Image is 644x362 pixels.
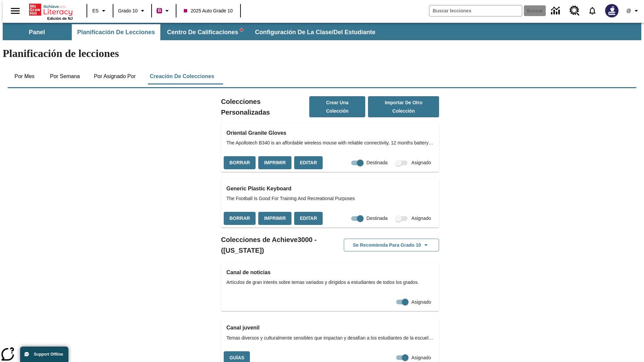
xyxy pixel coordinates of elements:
div: Subbarra de navegación [3,23,641,40]
span: Artículos de gran interés sobre temas variados y dirigidos a estudiantes de todos los grados. [226,279,434,286]
div: Subbarra de navegación [3,24,381,40]
button: Panel [3,24,70,40]
span: Asignado [412,159,431,166]
a: Centro de recursos, Se abrirá en una pestaña nueva. [566,2,584,20]
span: Centro de calificaciones [167,28,243,36]
button: Centro de calificaciones [162,24,248,40]
button: Por semana [45,68,85,84]
a: Centro de información [547,2,566,20]
button: Editar [294,156,323,169]
button: Lenguaje: ES, Selecciona un idioma [89,5,111,17]
button: Crear una colección [309,96,366,117]
span: @ [626,7,631,14]
svg: writing assistant alert [240,28,243,31]
span: Asignado [412,354,431,361]
button: Imprimir, Se abrirá en una ventana nueva [258,156,291,169]
span: Grado 10 [118,7,138,14]
span: Planificación de lecciones [77,28,155,36]
span: Temas diversos y culturalmente sensibles que impactan y desafían a los estudiantes de la escuela ... [226,335,434,342]
span: Configuración de la clase/del estudiante [255,28,375,36]
span: Asignado [412,215,431,222]
span: ES [92,7,99,14]
span: Panel [29,28,45,36]
button: Perfil/Configuración [623,5,644,17]
h3: Oriental Granite Gloves [226,128,434,138]
button: Escoja un nuevo avatar [601,2,623,19]
a: Notificaciones [584,2,601,19]
a: Portada [29,3,73,16]
button: Configuración de la clase/del estudiante [250,24,381,40]
span: 2025 Auto Grade 10 [184,7,232,14]
button: Por mes [8,68,41,84]
h2: Colecciones de Achieve3000 - ([US_STATE]) [221,234,330,256]
button: Grado: Grado 10, Elige un grado [115,5,149,17]
div: Portada [29,2,73,20]
span: Destinada [367,159,388,166]
img: Avatar [605,4,619,17]
input: Buscar campo [429,5,522,16]
button: Abrir el menú lateral [5,1,25,21]
button: Editar [294,212,323,225]
h3: Canal de noticias [226,268,434,277]
button: Por asignado por [89,68,141,84]
button: Planificación de lecciones [72,24,160,40]
h3: Canal juvenil [226,323,434,333]
span: Support Offline [34,352,63,357]
span: The Football Is Good For Training And Recreational Purposes [226,195,434,202]
span: B [158,6,161,15]
button: Boost El color de la clase es rojo violeta. Cambiar el color de la clase. [154,5,174,17]
button: Importar de otro Colección [368,96,439,117]
h3: Generic Plastic Keyboard [226,184,434,193]
h2: Colecciones Personalizadas [221,96,309,118]
button: Imprimir, Se abrirá en una ventana nueva [258,212,291,225]
button: Borrar [224,212,256,225]
h1: Planificación de lecciones [3,47,641,60]
span: Edición de NJ [47,16,73,20]
span: Asignado [412,299,431,306]
button: Creación de colecciones [144,68,219,84]
button: Support Offline [20,347,68,362]
span: The Apollotech B340 is an affordable wireless mouse with reliable connectivity, 12 months battery... [226,139,434,146]
span: Destinada [367,215,388,222]
button: Borrar [224,156,256,169]
button: Se recomienda para Grado 10 [344,239,439,252]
